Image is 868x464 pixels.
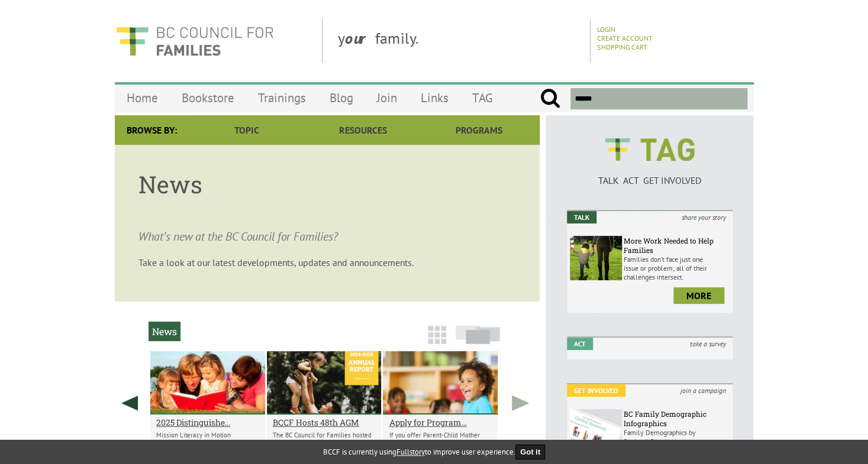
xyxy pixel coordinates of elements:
a: Bookstore [170,84,246,112]
a: Join [365,84,409,112]
a: Blog [318,84,365,112]
input: Submit [540,88,560,109]
a: Home [115,84,170,112]
a: Programs [421,115,537,145]
div: Browse By: [115,115,189,145]
a: TALK ACT GET INVOLVED [567,163,733,186]
strong: our [345,28,375,48]
img: BCCF's TAG Logo [596,127,703,172]
p: Families don’t face just one issue or problem; all of their challenges intersect. [623,255,730,281]
p: Mission Literacy in Motion Association and [PERSON_NAME],... [156,431,259,447]
a: Apply for Program... [389,417,492,428]
i: take a survey [682,338,733,350]
a: Shopping Cart [597,43,647,51]
img: slide-icon.png [456,325,500,344]
a: TAG [460,84,505,112]
button: Got it [515,444,545,459]
a: Slide View [452,331,504,350]
div: y family. [328,19,591,63]
em: Get Involved [567,384,625,397]
a: BCCF Hosts 48th AGM [273,417,376,428]
a: Create Account [597,34,653,43]
h2: News [149,322,180,341]
p: Take a look at our latest developments, updates and announcements. [138,257,516,268]
li: Apply for Program Funding [383,351,498,459]
a: Trainings [246,84,318,112]
p: If you offer Parent-Child Mother Goose, Nobody's Perfect... [389,431,492,447]
a: more [673,287,724,304]
li: BCCF Hosts 48th AGM [267,351,382,459]
a: Login [597,25,615,34]
a: Links [409,84,460,112]
img: BC Council for FAMILIES [115,19,275,63]
em: Talk [567,211,596,223]
a: Resources [305,115,421,145]
p: TALK ACT GET INVOLVED [567,174,733,186]
a: Grid View [424,331,450,350]
a: 2025 Distinguishe... [156,417,259,428]
p: Family Demographics by Regional District [623,428,730,446]
p: What’s new at the BC Council for Families? [138,212,516,245]
i: join a campaign [673,384,733,397]
h6: More Work Needed to Help Families [623,236,730,255]
em: Act [567,338,593,350]
h1: News [138,168,516,200]
a: Fullstory [396,447,425,457]
i: share your story [674,211,733,223]
li: 2025 Distinguished Family Service Award Winners [150,351,265,459]
img: grid-icon.png [428,326,446,344]
a: Topic [189,115,305,145]
p: The BC Council for Families hosted its virtual annual g... [273,431,376,447]
h6: BC Family Demographic Infographics [623,409,730,428]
